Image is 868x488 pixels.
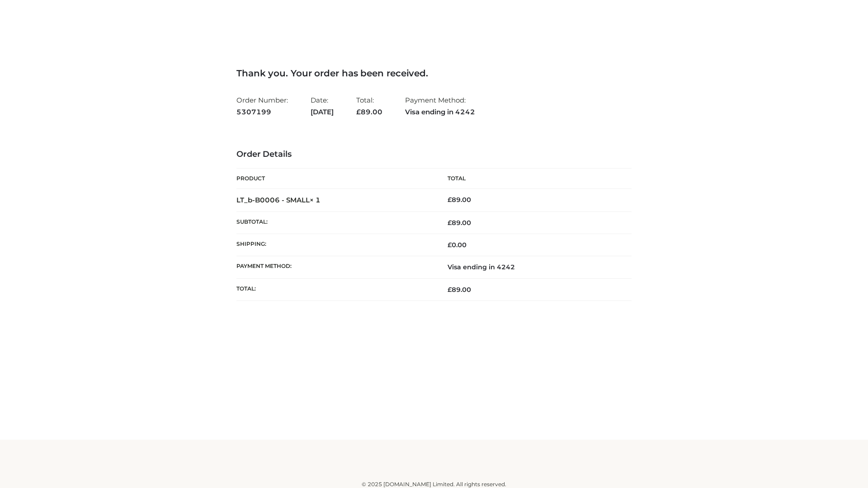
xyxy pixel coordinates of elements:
span: £ [448,196,452,204]
span: £ [448,219,452,227]
span: £ [448,286,452,294]
th: Subtotal: [236,211,434,234]
li: Payment Method: [405,92,475,120]
bdi: 89.00 [448,196,471,204]
th: Shipping: [236,234,434,256]
strong: LT_b-B0006 - SMALL [236,196,321,204]
span: £ [356,108,361,116]
h3: Thank you. Your order has been received. [236,68,632,79]
th: Total [434,169,632,189]
span: 89.00 [448,286,471,294]
span: £ [448,241,452,249]
span: 89.00 [356,108,382,116]
strong: [DATE] [311,106,334,118]
td: Visa ending in 4242 [434,256,632,278]
li: Total: [356,92,382,120]
li: Date: [311,92,334,120]
strong: 5307199 [236,106,288,118]
li: Order Number: [236,92,288,120]
bdi: 0.00 [448,241,467,249]
span: 89.00 [448,219,471,227]
h3: Order Details [236,150,632,160]
strong: Visa ending in 4242 [405,106,475,118]
th: Payment method: [236,256,434,278]
th: Product [236,169,434,189]
th: Total: [236,278,434,300]
strong: × 1 [310,196,321,204]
